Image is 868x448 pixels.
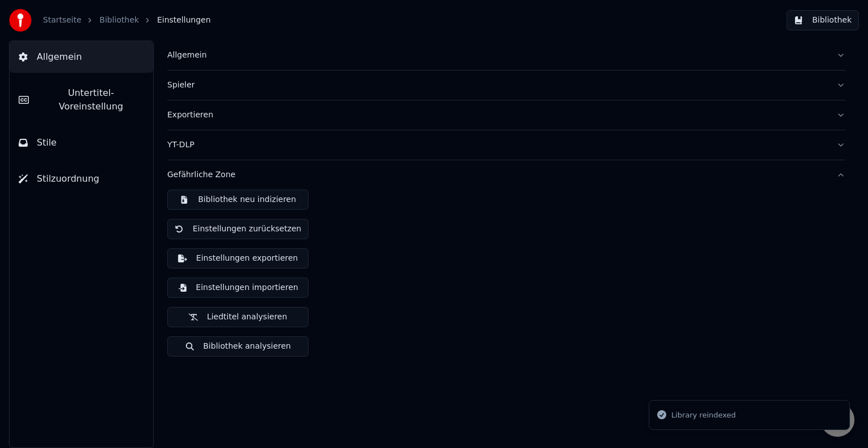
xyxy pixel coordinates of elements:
button: Allgemein [167,41,845,70]
span: Einstellungen [157,15,211,26]
div: Allgemein [167,50,827,61]
div: Library reindexed [671,410,736,421]
button: Bibliothek [787,10,859,30]
button: Allgemein [10,41,153,73]
div: Exportieren [167,109,827,121]
img: youka [9,9,32,32]
span: Allgemein [37,50,82,64]
button: Bibliothek neu indizieren [167,190,309,210]
button: Liedtitel analysieren [167,307,309,327]
button: Einstellungen zurücksetzen [167,219,309,239]
nav: breadcrumb [43,15,211,26]
button: Stilzuordnung [10,163,153,195]
button: Einstellungen importieren [167,278,309,298]
button: Gefährliche Zone [167,160,845,190]
span: Stilzuordnung [37,172,99,186]
button: Untertitel-Voreinstellung [10,77,153,122]
button: Exportieren [167,100,845,130]
span: Untertitel-Voreinstellung [38,86,144,113]
div: Gefährliche Zone [167,169,827,181]
button: Stile [10,127,153,159]
div: YT-DLP [167,139,827,151]
a: Startseite [43,15,81,26]
button: Spieler [167,71,845,100]
div: Spieler [167,80,827,91]
span: Stile [37,136,57,150]
div: Gefährliche Zone [167,190,845,366]
a: Bibliothek [99,15,139,26]
button: Bibliothek analysieren [167,336,309,357]
button: Einstellungen exportieren [167,248,309,269]
button: YT-DLP [167,130,845,160]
